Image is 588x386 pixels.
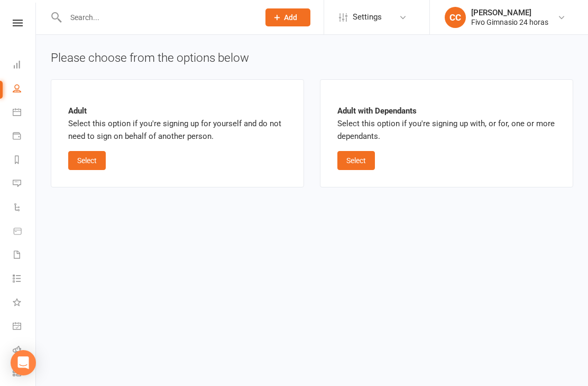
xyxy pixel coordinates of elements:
a: People [13,78,36,101]
a: Product Sales [13,220,36,244]
a: Roll call kiosk mode [13,339,36,363]
a: General attendance kiosk mode [13,315,36,339]
a: What's New [13,291,36,315]
a: Reports [13,149,36,173]
strong: Adult with Dependants [337,106,417,116]
button: Select [337,151,375,170]
p: Select this option if you're signing up with, or for, one or more dependants. [337,105,556,143]
div: [PERSON_NAME] [471,8,548,17]
input: Search... [62,10,252,25]
span: Add [284,13,297,22]
div: Please choose from the options below [51,50,573,67]
span: Settings [353,5,382,29]
a: Dashboard [13,54,36,78]
div: CC [445,7,466,28]
a: Calendar [13,101,36,125]
button: Add [265,8,310,26]
button: Select [68,151,106,170]
div: Open Intercom Messenger [11,350,36,375]
div: Fivo Gimnasio 24 horas [471,17,548,27]
p: Select this option if you're signing up for yourself and do not need to sign on behalf of another... [68,105,287,143]
a: Payments [13,125,36,149]
strong: Adult [68,106,87,116]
